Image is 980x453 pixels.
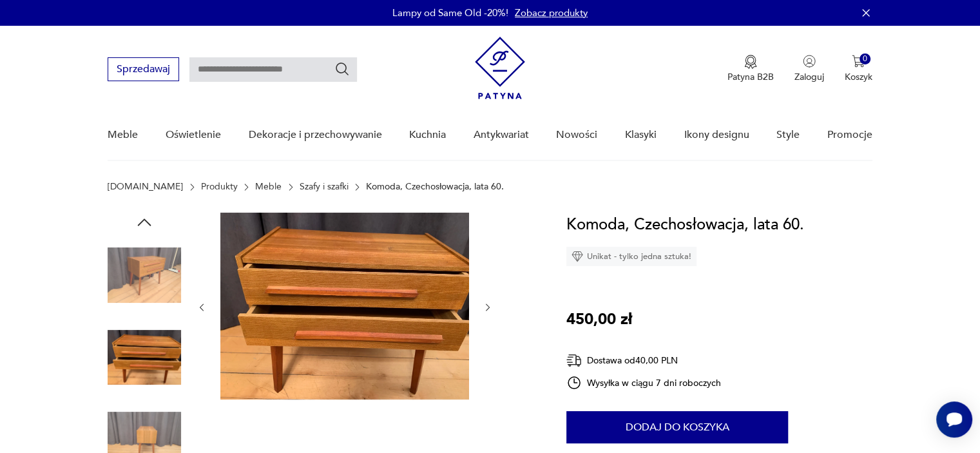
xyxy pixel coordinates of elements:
[515,6,588,19] a: Zobacz produkty
[566,352,721,369] div: Dostawa od 40,00 PLN
[366,182,504,192] p: Komoda, Czechosłowacja, lata 60.
[572,251,583,262] img: Ikona diamentu
[334,61,350,77] button: Szukaj
[409,110,446,160] a: Kuchnia
[566,411,788,443] button: Dodaj do koszyka
[566,352,582,369] img: Ikona dostawy
[803,55,816,68] img: Ikonka użytkownika
[392,6,508,19] p: Lampy od Same Old -20%!
[255,182,282,192] a: Meble
[794,55,824,83] button: Zaloguj
[220,213,469,400] img: Zdjęcie produktu Komoda, Czechosłowacja, lata 60.
[108,182,183,192] a: [DOMAIN_NAME]
[566,307,632,332] p: 450,00 zł
[474,110,529,160] a: Antykwariat
[845,71,872,83] p: Koszyk
[794,71,824,83] p: Zaloguj
[827,110,872,160] a: Promocje
[625,110,657,160] a: Klasyki
[300,182,349,192] a: Szafy i szafki
[108,238,181,312] img: Zdjęcie produktu Komoda, Czechosłowacja, lata 60.
[201,182,238,192] a: Produkty
[108,110,138,160] a: Meble
[860,53,870,64] div: 0
[744,55,757,69] img: Ikona medalu
[845,55,872,83] button: 0Koszyk
[776,110,800,160] a: Style
[166,110,221,160] a: Oświetlenie
[566,375,721,390] div: Wysyłka w ciągu 7 dni roboczych
[727,55,774,83] button: Patyna B2B
[727,55,774,83] a: Ikona medaluPatyna B2B
[727,71,774,83] p: Patyna B2B
[566,213,804,237] h1: Komoda, Czechosłowacja, lata 60.
[108,57,179,81] button: Sprzedawaj
[936,401,972,438] iframe: Smartsupp widget button
[475,37,525,99] img: Patyna - sklep z meblami i dekoracjami vintage
[566,247,697,266] div: Unikat - tylko jedna sztuka!
[108,66,179,75] a: Sprzedawaj
[852,55,865,68] img: Ikona koszyka
[684,110,749,160] a: Ikony designu
[248,110,381,160] a: Dekoracje i przechowywanie
[108,321,181,394] img: Zdjęcie produktu Komoda, Czechosłowacja, lata 60.
[556,110,597,160] a: Nowości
